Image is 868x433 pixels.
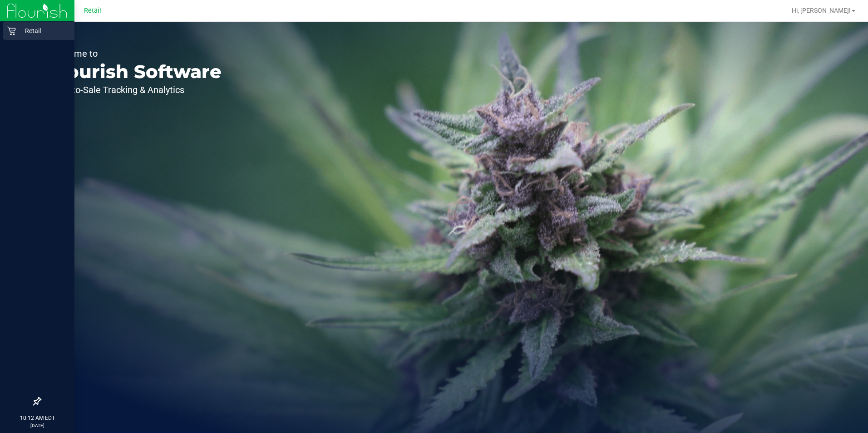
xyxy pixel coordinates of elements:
p: Seed-to-Sale Tracking & Analytics [49,85,222,94]
p: [DATE] [4,422,70,429]
p: Flourish Software [49,63,222,81]
p: Retail [16,25,70,36]
span: Hi, [PERSON_NAME]! [792,7,851,14]
inline-svg: Retail [7,26,16,35]
iframe: Resource center [9,360,36,388]
p: Welcome to [49,49,222,58]
p: 10:12 AM EDT [4,414,70,422]
span: Retail [84,7,101,15]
